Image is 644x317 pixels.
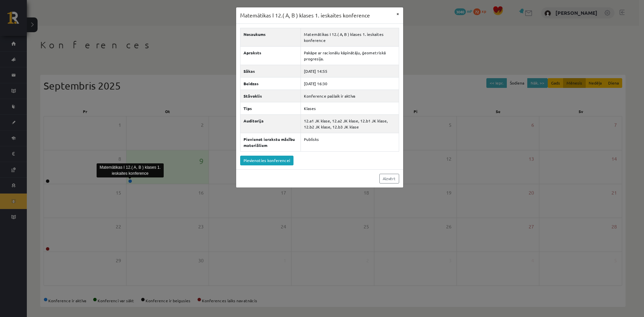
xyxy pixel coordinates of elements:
td: 12.a1 JK klase, 12.a2 JK klase, 12.b1 JK klase, 12.b2 JK klase, 12.b3 JK klase [301,114,399,133]
td: Konference pašlaik ir aktīva [301,90,399,102]
th: Apraksts [240,46,301,65]
th: Beidzas [240,77,301,90]
button: × [392,7,403,20]
h3: Matemātikas I 12.( A, B ) klases 1. ieskaites konference [240,11,370,19]
div: Matemātikas I 12.( A, B ) klases 1. ieskaites konference [97,163,164,177]
td: Publisks [301,133,399,151]
th: Stāvoklis [240,90,301,102]
th: Tips [240,102,301,114]
td: [DATE] 16:30 [301,77,399,90]
a: Aizvērt [379,174,399,183]
th: Nosaukums [240,28,301,46]
td: Matemātikas I 12.( A, B ) klases 1. ieskaites konference [301,28,399,46]
td: [DATE] 14:55 [301,65,399,77]
th: Sākas [240,65,301,77]
td: Pakāpe ar racionālu kāpinātāju, ģeometriskā progresija. [301,46,399,65]
th: Pievienot ierakstu mācību materiāliem [240,133,301,151]
a: Pievienoties konferencei [240,156,293,165]
th: Auditorija [240,114,301,133]
td: Klases [301,102,399,114]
